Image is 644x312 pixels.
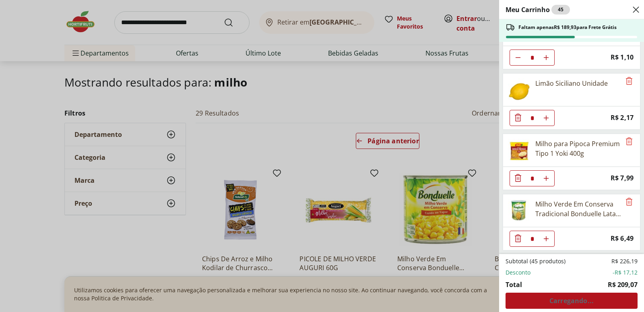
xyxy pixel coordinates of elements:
[551,5,570,14] div: 45
[526,171,538,186] input: Quantidade Atual
[611,173,634,184] span: R$ 7,99
[624,137,634,147] button: Remove
[518,24,617,31] span: Faltam apenas R$ 189,93 para Frete Grátis
[508,79,530,101] img: Principal
[611,233,634,244] span: R$ 6,49
[510,170,526,186] button: Diminuir Quantidade
[506,257,566,265] span: Subtotal (45 produtos)
[526,110,538,126] input: Quantidade Atual
[535,79,608,88] div: Limão Siciliano Unidade
[508,199,530,222] img: Principal
[526,50,538,65] input: Quantidade Atual
[510,50,526,66] button: Diminuir Quantidade
[535,199,621,219] div: Milho Verde Em Conserva Tradicional Bonduelle Lata 170G
[624,197,634,207] button: Remove
[538,231,554,247] button: Aumentar Quantidade
[526,231,538,246] input: Quantidade Atual
[611,257,638,265] span: R$ 226,19
[506,5,570,14] h2: Meu Carrinho
[538,50,554,66] button: Aumentar Quantidade
[624,76,634,86] button: Remove
[608,280,638,289] span: R$ 209,07
[613,269,638,277] span: -R$ 17,12
[506,269,530,277] span: Desconto
[506,280,522,289] span: Total
[538,110,554,126] button: Aumentar Quantidade
[510,110,526,126] button: Diminuir Quantidade
[538,170,554,186] button: Aumentar Quantidade
[611,112,634,123] span: R$ 2,17
[535,139,621,158] div: Milho para Pipoca Premium Tipo 1 Yoki 400g
[508,139,530,161] img: Principal
[611,52,634,63] span: R$ 1,10
[510,231,526,247] button: Diminuir Quantidade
